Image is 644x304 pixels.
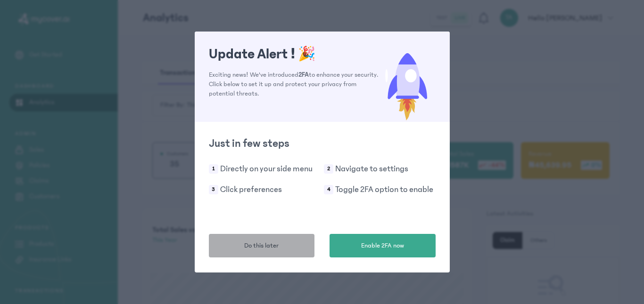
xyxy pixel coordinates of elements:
button: Do this later [209,234,315,257]
span: Do this later [244,241,279,251]
p: Navigate to settings [335,162,408,176]
p: Exciting news! We've introduced to enhance your security. Click below to set it up and protect yo... [209,70,379,98]
button: Enable 2FA now [330,234,436,257]
span: 2 [324,164,333,174]
span: 4 [324,185,333,194]
h2: Just in few steps [209,136,436,151]
span: 3 [209,185,218,194]
p: Toggle 2FA option to enable [335,183,433,196]
span: 2FA [298,71,309,79]
span: 1 [209,164,218,174]
span: 🎉 [298,46,315,62]
p: Directly on your side menu [220,162,313,176]
span: Enable 2FA now [361,241,404,251]
p: Click preferences [220,183,282,196]
h1: Update Alert ! [209,46,379,63]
